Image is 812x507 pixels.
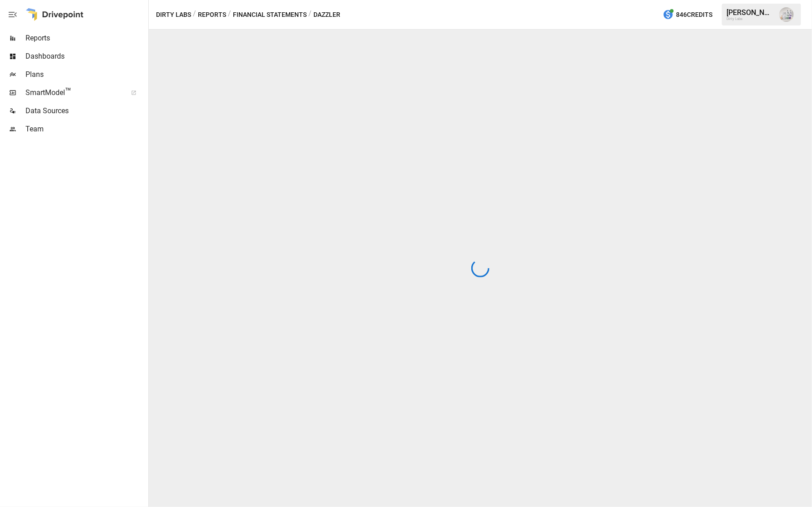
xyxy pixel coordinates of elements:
span: Plans [25,69,146,80]
div: / [308,9,312,20]
span: SmartModel [25,87,121,98]
span: Team [25,124,146,135]
span: Reports [25,33,146,44]
span: Dashboards [25,51,146,62]
button: Financial Statements [233,9,307,20]
img: Emmanuelle Johnson [779,7,794,22]
div: / [228,9,231,20]
button: Emmanuelle Johnson [774,2,799,27]
span: Data Sources [25,105,146,116]
div: Dirty Labs [726,17,774,21]
span: ™ [65,86,71,97]
button: Reports [198,9,226,20]
div: [PERSON_NAME] [726,8,774,17]
span: 846 Credits [676,9,712,20]
button: Dirty Labs [156,9,191,20]
div: / [193,9,196,20]
button: 846Credits [659,6,716,23]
